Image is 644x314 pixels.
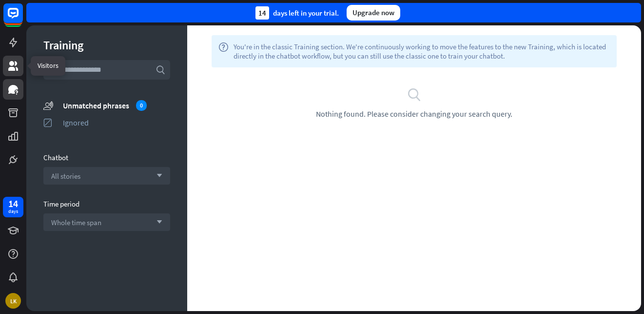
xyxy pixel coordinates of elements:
div: Unmatched phrases [63,100,170,111]
div: 14 [255,6,269,20]
i: arrow_down [152,219,162,225]
div: Ignored [63,118,170,127]
div: Training [43,38,170,53]
i: search [407,87,422,102]
i: ignored [43,118,53,127]
a: 14 days [3,197,23,217]
div: days [8,208,18,215]
div: 0 [136,100,147,111]
span: You're in the classic Training section. We're continuously working to move the features to the ne... [234,42,610,61]
span: Whole time span [51,218,101,227]
div: Upgrade now [347,5,400,21]
span: Nothing found. Please consider changing your search query. [316,109,512,119]
i: unmatched_phrases [43,100,53,110]
i: help [218,42,229,61]
button: Open LiveChat chat widget [8,4,37,33]
div: days left in your trial. [255,6,339,20]
div: LK [5,293,21,309]
span: All stories [51,171,80,181]
i: arrow_down [152,173,162,179]
div: Chatbot [43,153,170,162]
i: search [156,65,165,75]
div: Time period [43,199,170,209]
div: 14 [8,199,18,208]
